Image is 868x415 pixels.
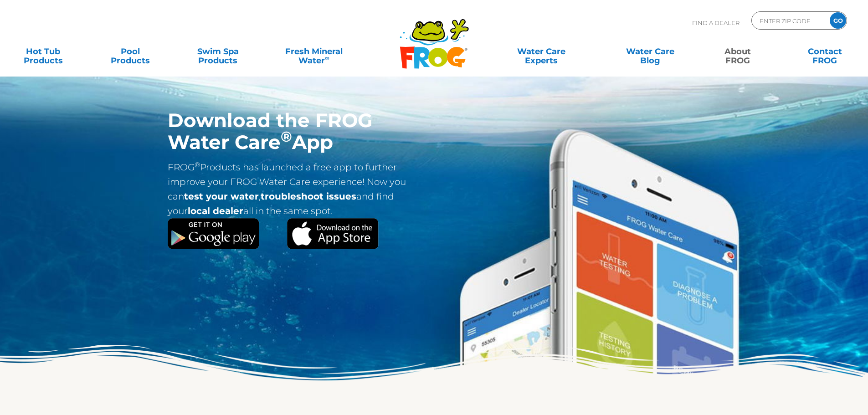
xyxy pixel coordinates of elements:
input: Zip Code Form [759,14,820,27]
img: Google Play [168,218,259,249]
img: Apple App Store [287,218,379,249]
strong: test your water [184,191,259,202]
a: AboutFROG [704,42,771,61]
a: Swim SpaProducts [184,42,252,61]
a: Water CareBlog [616,42,684,61]
strong: local dealer [188,205,243,216]
a: Water CareExperts [486,42,596,61]
a: ContactFROG [791,42,859,61]
a: Hot TubProducts [9,42,77,61]
a: Fresh MineralWater∞ [271,42,356,61]
a: PoolProducts [97,42,164,61]
p: Find A Dealer [692,11,740,34]
input: GO [830,12,846,29]
sup: ® [281,128,292,145]
sup: ∞ [325,54,329,61]
p: FROG Products has launched a free app to further improve your FROG Water Care experience! Now you... [168,160,406,218]
h1: Download the FROG Water Care App [168,109,406,153]
sup: ® [195,160,200,169]
strong: troubleshoot issues [261,191,356,202]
